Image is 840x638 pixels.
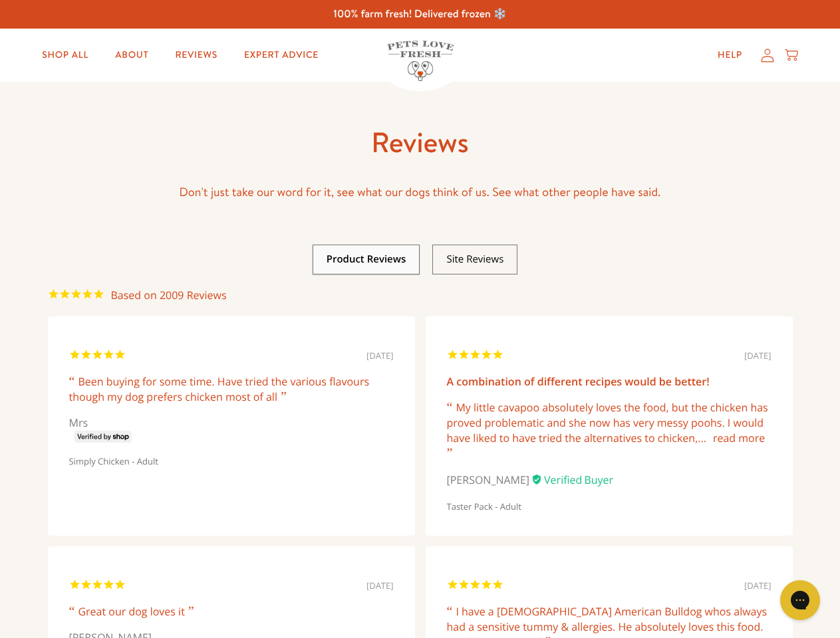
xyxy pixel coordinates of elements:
a: Simply Chicken - Adult [69,455,158,467]
h1: Reviews [48,124,793,161]
div: [PERSON_NAME] [447,472,771,488]
span: 2009 [111,288,227,302]
div: My little cavapoo absolutely loves the food, but the chicken has proved problematic and she now h... [447,400,771,461]
img: Pets Love Fresh [387,41,454,81]
a: A combination of different recipes would be better! [447,374,710,389]
a: Expert Advice [233,42,329,68]
a: Shop All [31,42,99,68]
p: Don't just take our word for it, see what our dogs think of us. See what other people have said. [48,182,793,203]
img: SVG verified by SHOP [69,431,132,443]
div: Mrs [69,415,394,443]
div: Been buying for some time. Have tried the various flavours though my dog prefers chicken most of all [69,374,394,405]
a: read more [713,431,765,445]
a: Help [707,42,753,68]
div: Great our dog loves it [69,604,394,619]
a: Reviews [164,42,227,68]
iframe: Gorgias live chat messenger [773,576,827,625]
a: About [104,42,159,68]
a: Taster Pack - Adult [447,500,521,512]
